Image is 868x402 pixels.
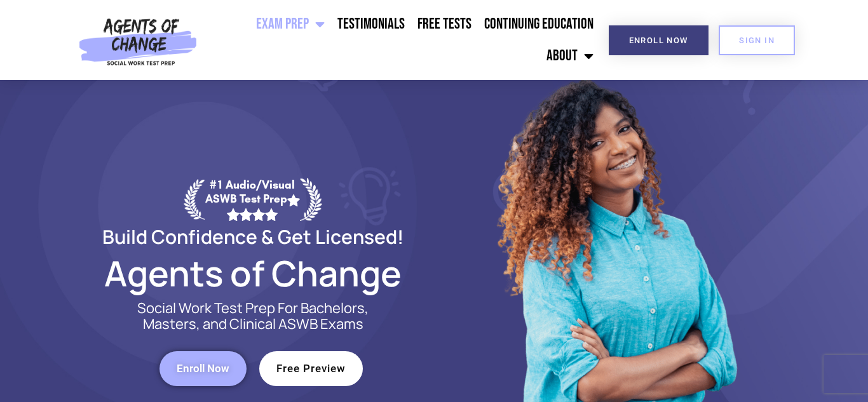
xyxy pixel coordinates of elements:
[609,25,709,55] a: Enroll Now
[250,8,331,40] a: Exam Prep
[331,8,411,40] a: Testimonials
[719,25,795,55] a: SIGN IN
[540,40,600,72] a: About
[72,258,434,288] h2: Agents of Change
[72,227,434,246] h2: Build Confidence & Get Licensed!
[629,36,688,44] span: Enroll Now
[411,8,478,40] a: Free Tests
[205,178,300,220] div: #1 Audio/Visual ASWB Test Prep
[159,351,247,386] a: Enroll Now
[177,363,229,374] span: Enroll Now
[739,36,775,44] span: SIGN IN
[259,351,363,386] a: Free Preview
[123,300,383,332] p: Social Work Test Prep For Bachelors, Masters, and Clinical ASWB Exams
[203,8,600,72] nav: Menu
[478,8,600,40] a: Continuing Education
[276,363,346,374] span: Free Preview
